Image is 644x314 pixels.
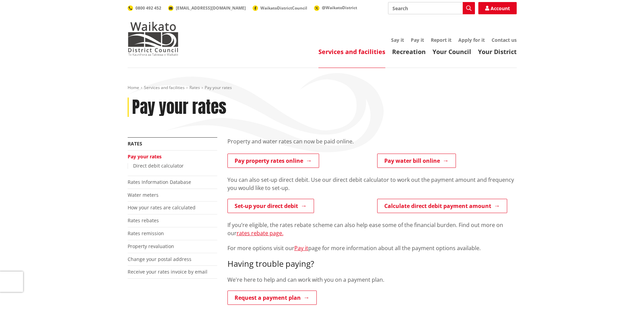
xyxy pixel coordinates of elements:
p: For more options visit our page for more information about all the payment options available. [227,244,517,252]
a: Your Council [433,48,471,56]
a: Rates Information Database [128,179,191,185]
a: Rates remission [128,230,164,237]
span: WaikatoDistrictCouncil [260,5,307,11]
a: Rates [189,85,200,90]
img: Waikato District Council - Te Kaunihera aa Takiwaa o Waikato [128,22,179,56]
a: Rates [128,140,142,147]
a: Services and facilities [144,85,185,90]
a: 0800 492 452 [128,5,161,11]
a: [EMAIL_ADDRESS][DOMAIN_NAME] [168,5,246,11]
a: Direct debit calculator [133,162,184,169]
a: Pay your rates [128,153,162,160]
a: rates rebate page. [237,229,283,237]
a: Say it [391,37,404,43]
a: WaikatoDistrictCouncil [253,5,307,11]
a: Rates rebates [128,217,159,224]
a: Report it [431,37,452,43]
nav: breadcrumb [128,85,517,91]
a: Receive your rates invoice by email [128,268,207,275]
a: Request a payment plan [227,291,317,305]
span: 0800 492 452 [135,5,161,11]
h1: Pay your rates [132,98,226,117]
span: Pay your rates [205,85,232,90]
a: Pay it [294,244,308,252]
a: Services and facilities [318,48,385,56]
h3: Having trouble paying? [227,259,517,269]
p: You can also set-up direct debit. Use our direct debit calculator to work out the payment amount ... [227,176,517,192]
a: Set-up your direct debit [227,199,314,213]
a: Property revaluation [128,243,174,249]
a: Calculate direct debit payment amount [377,199,507,213]
p: We're here to help and can work with you on a payment plan. [227,276,517,284]
a: How your rates are calculated [128,204,196,211]
a: Account [478,2,517,14]
a: Change your postal address [128,256,191,262]
div: Property and water rates can now be paid online. [227,137,517,154]
input: Search input [388,2,475,14]
a: Water meters [128,192,159,198]
a: Your District [478,48,517,56]
a: @WaikatoDistrict [314,5,357,11]
span: @WaikatoDistrict [322,5,357,11]
a: Pay water bill online [377,154,456,168]
a: Recreation [392,48,426,56]
a: Apply for it [458,37,485,43]
span: [EMAIL_ADDRESS][DOMAIN_NAME] [176,5,246,11]
p: If you’re eligible, the rates rebate scheme can also help ease some of the financial burden. Find... [227,221,517,237]
a: Contact us [492,37,517,43]
a: Home [128,85,139,90]
a: Pay it [411,37,424,43]
a: Pay property rates online [227,154,319,168]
